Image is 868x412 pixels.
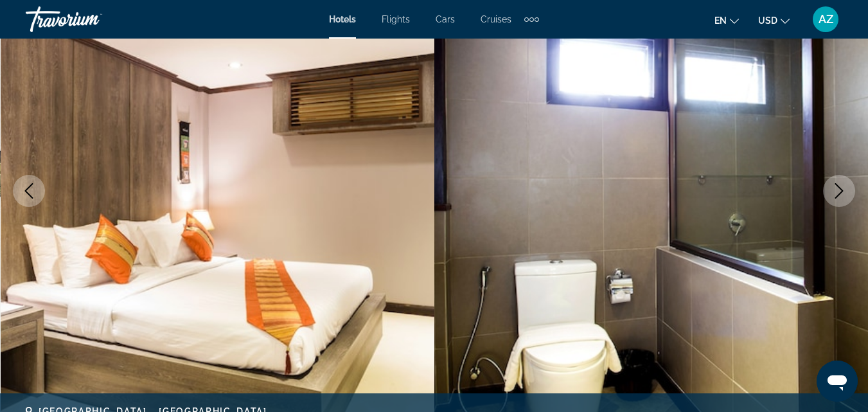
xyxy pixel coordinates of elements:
[26,3,154,36] a: Travorium
[823,175,855,207] button: Next image
[481,14,511,24] a: Cruises
[817,361,858,402] iframe: Кнопка запуска окна обмена сообщениями
[436,14,455,24] a: Cars
[13,175,45,207] button: Previous image
[819,13,833,26] span: AZ
[714,11,739,30] button: Change language
[758,15,777,26] span: USD
[382,14,410,24] a: Flights
[809,6,842,33] button: User Menu
[329,14,356,24] a: Hotels
[714,15,727,26] span: en
[758,11,790,30] button: Change currency
[524,9,539,30] button: Extra navigation items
